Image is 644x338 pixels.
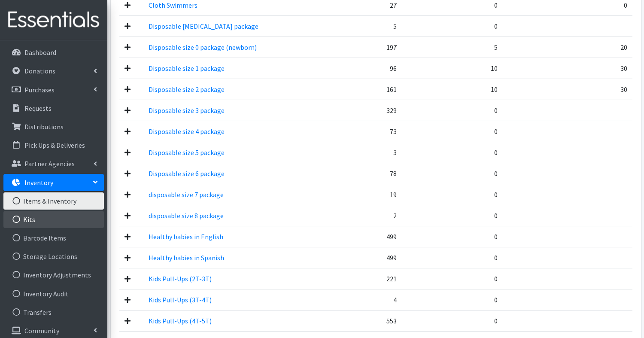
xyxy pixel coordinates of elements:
[149,317,212,325] a: Kids Pull-Ups (4T-5T)
[3,137,104,154] a: Pick Ups & Deliveries
[345,142,402,163] td: 3
[345,205,402,226] td: 2
[402,58,503,79] td: 10
[149,169,225,178] a: Disposable size 6 package
[345,121,402,142] td: 73
[149,43,257,52] a: Disposable size 0 package (newborn)
[402,226,503,247] td: 0
[149,22,258,30] a: Disposable [MEDICAL_DATA] package
[3,62,104,79] a: Donations
[402,15,503,37] td: 0
[402,289,503,310] td: 0
[345,184,402,205] td: 19
[149,85,225,94] a: Disposable size 2 package
[3,155,104,172] a: Partner Agencies
[402,310,503,331] td: 0
[3,285,104,302] a: Inventory Audit
[3,44,104,61] a: Dashboard
[402,121,503,142] td: 0
[345,100,402,121] td: 329
[402,163,503,184] td: 0
[149,253,224,262] a: Healthy babies in Spanish
[345,310,402,331] td: 553
[149,190,224,199] a: disposable size 7 package
[149,1,197,9] a: Cloth Swimmers
[345,79,402,100] td: 161
[24,159,75,168] p: Partner Agencies
[402,79,503,100] td: 10
[149,274,212,283] a: Kids Pull-Ups (2T-3T)
[3,304,104,321] a: Transfers
[503,58,632,79] td: 30
[149,64,225,73] a: Disposable size 1 package
[149,295,212,304] a: Kids Pull-Ups (3T-4T)
[149,127,225,136] a: Disposable size 4 package
[3,6,104,34] img: HumanEssentials
[345,163,402,184] td: 78
[3,81,104,98] a: Purchases
[24,141,85,149] p: Pick Ups & Deliveries
[402,100,503,121] td: 0
[345,15,402,37] td: 5
[149,106,225,115] a: Disposable size 3 package
[402,205,503,226] td: 0
[24,104,52,113] p: Requests
[402,37,503,58] td: 5
[3,266,104,283] a: Inventory Adjustments
[149,148,225,157] a: Disposable size 5 package
[402,268,503,289] td: 0
[345,289,402,310] td: 4
[3,118,104,135] a: Distributions
[345,58,402,79] td: 96
[149,211,224,220] a: disposable size 8 package
[3,211,104,228] a: Kits
[402,142,503,163] td: 0
[24,67,55,75] p: Donations
[3,100,104,117] a: Requests
[24,122,64,131] p: Distributions
[3,229,104,247] a: Barcode Items
[345,247,402,268] td: 499
[149,232,223,241] a: Healthy babies in English
[402,184,503,205] td: 0
[345,268,402,289] td: 221
[24,178,53,187] p: Inventory
[345,226,402,247] td: 499
[24,85,55,94] p: Purchases
[3,174,104,191] a: Inventory
[3,248,104,265] a: Storage Locations
[503,79,632,100] td: 30
[24,326,59,335] p: Community
[3,192,104,210] a: Items & Inventory
[345,37,402,58] td: 197
[402,247,503,268] td: 0
[24,48,56,57] p: Dashboard
[503,37,632,58] td: 20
